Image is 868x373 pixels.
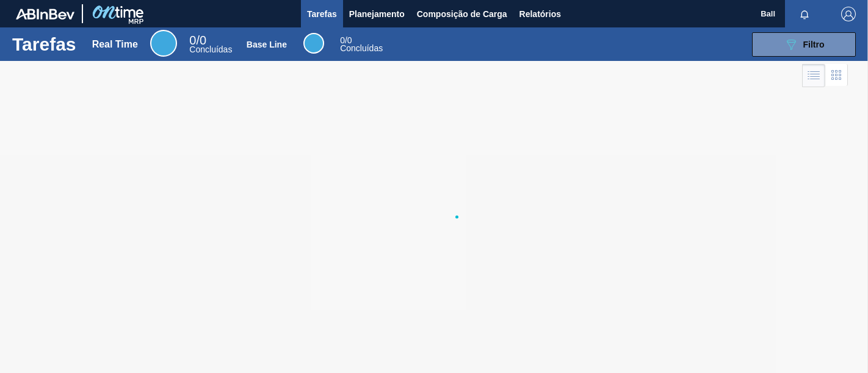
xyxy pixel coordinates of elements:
h1: Tarefas [12,37,76,51]
img: Logout [841,7,856,21]
div: Base Line [247,40,287,49]
span: Composição de Carga [417,7,507,21]
div: Base Line [303,33,324,54]
span: / 0 [189,34,206,47]
img: TNhmsLtSVTkK8tSr43FrP2fwEKptu5GPRR3wAAAABJRU5ErkJggg== [16,9,74,20]
span: Tarefas [307,7,337,21]
span: Concluídas [189,44,232,54]
span: 0 [189,34,196,47]
span: Filtro [803,40,825,49]
span: / 0 [340,35,352,45]
span: Relatórios [519,7,561,21]
div: Base Line [340,37,383,52]
span: 0 [340,35,345,45]
button: Notificações [785,5,824,23]
div: Real Time [150,30,177,57]
div: Real Time [189,35,232,54]
span: Planejamento [349,7,405,21]
span: Concluídas [340,43,383,53]
button: Filtro [752,32,856,57]
div: Real Time [92,39,138,50]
